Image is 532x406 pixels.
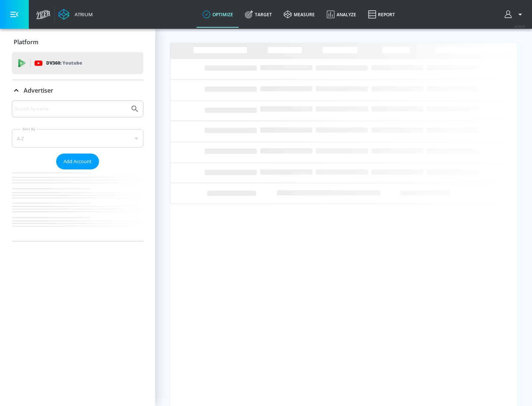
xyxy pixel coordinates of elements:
[514,24,525,28] span: v 4.32.0
[64,157,92,166] span: Add Account
[197,1,239,28] a: optimize
[46,59,82,67] p: DV360:
[56,154,99,169] button: Add Account
[12,169,143,241] nav: list of Advertiser
[15,104,127,114] input: Search by name
[12,80,143,101] div: Advertiser
[24,86,53,94] p: Advertiser
[12,129,143,148] div: A-Z
[21,127,37,131] label: Sort By
[362,1,401,28] a: Report
[239,1,278,28] a: Target
[58,9,93,20] a: Atrium
[321,1,362,28] a: Analyze
[12,100,143,241] div: Advertiser
[72,11,93,18] div: Atrium
[14,38,38,46] p: Platform
[12,52,143,74] div: DV360: Youtube
[12,32,143,52] div: Platform
[278,1,321,28] a: measure
[62,59,82,67] p: Youtube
